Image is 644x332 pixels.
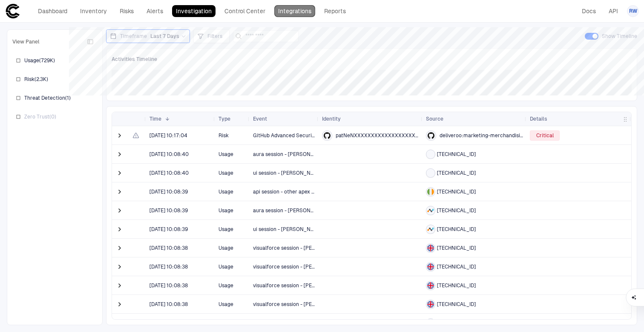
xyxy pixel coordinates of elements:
span: Usage [218,202,246,219]
span: [TECHNICAL_ID] [437,151,476,158]
span: visualforce session - [PERSON_NAME] sfdc initiated sso [253,283,388,289]
span: Critical [536,132,554,139]
div: United Kingdom [427,263,434,270]
span: aura session - saml sfdc initiated sso [253,151,372,157]
div: United Kingdom [427,245,434,251]
span: [DATE] 10:08:38 [149,245,188,251]
span: visualforce session - [PERSON_NAME] sfdc initiated sso [253,264,388,270]
div: 20/08/2025 09:08:40 (GMT+00:00 UTC) [149,151,189,158]
span: Usage [218,315,246,332]
div: 20/08/2025 09:08:38 (GMT+00:00 UTC) [149,245,188,251]
span: ui session - [PERSON_NAME] sfdc initiated sso [253,170,365,176]
span: Activities Timeline [112,56,157,63]
div: Netskope [427,207,434,214]
div: 20/08/2025 09:08:38 (GMT+00:00 UTC) [149,282,188,289]
span: [DATE] 10:08:38 [149,263,188,270]
span: Type [218,115,230,122]
span: [TECHNICAL_ID] [437,207,476,214]
span: [DATE] 10:17:04 [149,132,187,139]
span: Usage ( 729K ) [24,57,55,64]
a: Inventory [76,5,111,17]
span: deliveroo:marketing-merchandising:cmd/lambdas/pin-banners/internal/handler/handler.go:24 [440,132,523,139]
span: [TECHNICAL_ID] [437,245,476,251]
span: [TECHNICAL_ID] [437,263,476,270]
span: Last 7 Days [150,33,179,40]
div: 20/08/2025 09:17:04 (GMT+00:00 UTC) [149,132,187,139]
img: GB [427,282,434,289]
span: Event [253,115,267,122]
a: API [605,5,622,17]
a: Alerts [143,5,167,17]
span: Usage [218,277,246,294]
span: [TECHNICAL_ID] [437,226,476,233]
span: [TECHNICAL_ID] [437,170,476,176]
span: patNeNXXXXXXXXXXXXXXXXXXXXXXXXXX [336,132,419,139]
span: Threat Detection ( 1 ) [24,95,71,101]
div: Netskope [427,226,434,233]
div: 20/08/2025 09:08:38 (GMT+00:00 UTC) [149,301,188,308]
span: Time [149,115,161,122]
a: Control Center [221,5,269,17]
span: [DATE] 10:08:40 [149,170,189,176]
a: Docs [578,5,600,17]
span: Show Timeline [602,33,637,40]
a: Investigation [172,5,216,17]
span: Usage [218,221,246,238]
span: [DATE] 10:08:39 [149,207,188,214]
img: GB [427,245,434,251]
img: GB [427,263,434,270]
span: Identity [322,115,341,122]
span: GitHub Advanced Security Alert [253,133,330,139]
span: [DATE] 10:08:38 [149,282,188,289]
img: IE [427,188,434,195]
span: ui session - [PERSON_NAME] sfdc initiated sso [253,226,365,232]
span: Usage [218,146,246,163]
button: RW [627,5,639,17]
span: [DATE] 10:08:39 [149,188,188,195]
div: Ireland [427,188,434,195]
span: Usage [218,258,246,275]
span: Risk ( 2.3K ) [24,76,48,83]
div: United Kingdom [427,282,434,289]
span: View Panel [12,38,40,45]
div: United Kingdom [427,301,434,308]
span: Source [426,115,443,122]
span: visualforce session - [PERSON_NAME] sfdc initiated sso [253,245,388,251]
span: RW [629,8,637,14]
span: Timeframe [120,33,147,40]
span: Usage [218,240,246,257]
span: Risk [218,127,246,144]
span: [TECHNICAL_ID] [437,282,476,289]
span: [DATE] 10:08:39 [149,226,188,233]
span: aura session - [PERSON_NAME] sfdc initiated sso [253,208,372,214]
a: Risks [116,5,138,17]
span: Usage [218,165,246,182]
a: Reports [320,5,350,17]
img: GB [427,301,434,308]
span: Usage [218,296,246,313]
div: 20/08/2025 09:08:39 (GMT+00:00 UTC) [149,207,188,214]
a: Integrations [274,5,315,17]
a: Dashboard [34,5,71,17]
div: 20/08/2025 09:08:40 (GMT+00:00 UTC) [149,170,189,176]
span: [TECHNICAL_ID] [437,301,476,308]
span: [DATE] 10:08:40 [149,151,189,158]
div: 20/08/2025 09:08:39 (GMT+00:00 UTC) [149,188,188,195]
span: [DATE] 10:08:38 [149,301,188,308]
span: visualforce session - [PERSON_NAME] sfdc initiated sso [253,301,388,307]
span: Details [530,115,547,122]
span: Filters [207,33,222,40]
span: api session - other apex api [253,189,319,195]
div: 20/08/2025 09:08:38 (GMT+00:00 UTC) [149,263,188,270]
span: Zero Trust ( 0 ) [24,113,56,120]
div: 20/08/2025 09:08:39 (GMT+00:00 UTC) [149,226,188,233]
span: [TECHNICAL_ID] [437,188,476,195]
span: Usage [218,183,246,200]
